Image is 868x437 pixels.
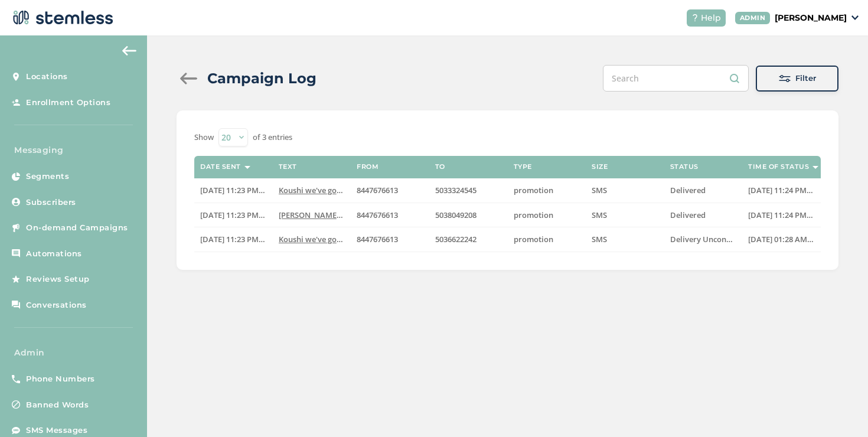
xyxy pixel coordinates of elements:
[748,234,815,244] label: 10/02/2025 01:28 AM PDT
[26,197,76,208] span: Subscribers
[279,163,297,171] label: Text
[253,132,292,144] label: of 3 entries
[435,234,477,244] span: 5036622242
[357,234,423,244] label: 8447676613
[26,97,110,109] span: Enrollment Options
[279,234,464,244] span: Koushi we've got the best VIP deals at you favorit...
[812,166,818,169] img: icon-sort-1e1d7615.svg
[357,185,423,195] label: 8447676613
[279,234,345,244] label: Koushi we've got the best VIP deals at you favorit...
[279,210,345,220] label: Brian we've got the best VIP deals at you favorit...
[592,163,608,171] label: Size
[514,185,580,195] label: promotion
[748,210,815,220] label: 10/01/2025 11:24 PM PDT
[748,185,823,195] span: [DATE] 11:24 PM PDT
[357,210,423,220] label: 8447676613
[670,210,737,220] label: Delivered
[122,46,136,56] img: icon-arrow-back-accent-c549486e.svg
[748,163,809,171] label: Time of Status
[279,210,500,220] span: [PERSON_NAME] we've got the best VIP deals at you favorit...
[756,66,838,92] button: Filter
[26,373,95,385] span: Phone Numbers
[809,380,868,437] iframe: Chat Widget
[603,65,749,92] input: Search
[26,248,82,260] span: Automations
[670,234,737,244] label: Delivery Unconfirmed
[851,15,859,20] img: icon_down-arrow-small-66adaf34.svg
[592,234,658,244] label: SMS
[592,210,658,220] label: SMS
[279,185,345,195] label: Koushi we've got the best VIP deals at you favorit...
[279,185,464,195] span: Koushi we've got the best VIP deals at you favorit...
[200,185,275,195] span: [DATE] 11:23 PM PDT
[26,399,89,411] span: Banned Words
[357,185,398,195] span: 8447676613
[9,6,113,30] img: logo-dark-0685b13c.svg
[200,210,275,220] span: [DATE] 11:23 PM PDT
[670,185,737,195] label: Delivered
[514,234,580,244] label: promotion
[200,210,267,220] label: 10/01/2025 11:23 PM PDT
[514,185,553,195] span: promotion
[26,71,68,83] span: Locations
[435,234,502,244] label: 5036622242
[200,234,275,244] span: [DATE] 11:23 PM PDT
[701,12,721,24] span: Help
[435,210,502,220] label: 5038049208
[200,234,267,244] label: 10/01/2025 11:23 PM PDT
[592,185,658,195] label: SMS
[357,163,378,171] label: From
[735,12,771,24] div: ADMIN
[775,12,847,24] p: [PERSON_NAME]
[670,163,699,171] label: Status
[514,163,532,171] label: Type
[357,234,398,244] span: 8447676613
[514,234,553,244] span: promotion
[592,234,607,244] span: SMS
[748,234,824,244] span: [DATE] 01:28 AM PDT
[26,299,87,311] span: Conversations
[26,222,128,234] span: On-demand Campaigns
[200,185,267,195] label: 10/01/2025 11:23 PM PDT
[748,210,823,220] span: [DATE] 11:24 PM PDT
[795,73,816,84] span: Filter
[244,166,250,169] img: icon-sort-1e1d7615.svg
[357,210,398,220] span: 8447676613
[691,14,699,21] img: icon-help-white-03924b79.svg
[435,210,477,220] span: 5038049208
[748,185,815,195] label: 10/01/2025 11:24 PM PDT
[435,185,477,195] span: 5033324545
[670,185,706,195] span: Delivered
[26,273,90,285] span: Reviews Setup
[592,210,607,220] span: SMS
[207,68,316,89] h2: Campaign Log
[514,210,553,220] span: promotion
[592,185,607,195] span: SMS
[435,185,502,195] label: 5033324545
[670,210,706,220] span: Delivered
[514,210,580,220] label: promotion
[200,163,241,171] label: Date Sent
[194,132,214,144] label: Show
[670,234,750,244] span: Delivery Unconfirmed
[26,171,69,182] span: Segments
[26,425,87,436] span: SMS Messages
[435,163,445,171] label: To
